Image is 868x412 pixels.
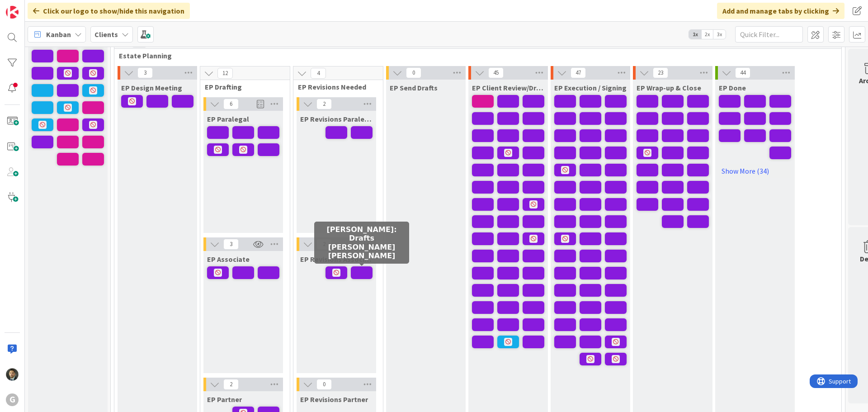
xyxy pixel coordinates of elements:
[719,164,791,178] a: Show More (34)
[94,30,118,39] b: Clients
[217,68,233,79] span: 12
[119,51,830,60] span: Estate Planning
[653,67,668,78] span: 23
[207,114,249,123] span: EP Paralegal
[637,83,701,92] span: EP Wrap-up & Close
[300,114,373,123] span: EP Revisions Paralegal
[223,239,239,250] span: 3
[205,82,278,91] span: EP Drafting
[472,83,544,92] span: EP Client Review/Draft Review Meeting
[390,83,438,92] span: EP Send Drafts
[207,255,250,264] span: EP Associate
[311,68,326,79] span: 4
[719,83,746,92] span: EP Done
[406,67,421,78] span: 0
[6,393,19,406] div: G
[701,30,713,39] span: 2x
[488,67,504,78] span: 45
[19,1,41,12] span: Support
[554,83,627,92] span: EP Execution / Signing
[571,67,586,78] span: 47
[6,6,19,19] img: Visit kanbanzone.com
[207,395,242,404] span: EP Partner
[223,379,239,390] span: 2
[735,26,803,43] input: Quick Filter...
[316,99,332,109] span: 2
[298,82,372,91] span: EP Revisions Needed
[223,99,239,109] span: 6
[689,30,701,39] span: 1x
[318,225,406,260] h5: [PERSON_NAME]: Drafts [PERSON_NAME] [PERSON_NAME]
[6,368,19,381] img: CG
[735,67,750,78] span: 44
[300,255,373,264] span: EP Revisions Associate
[300,395,368,404] span: EP Revisions Partner
[717,3,844,19] div: Add and manage tabs by clicking
[28,3,190,19] div: Click our logo to show/hide this navigation
[713,30,726,39] span: 3x
[121,83,182,92] span: EP Design Meeting
[46,29,71,40] span: Kanban
[316,379,332,390] span: 0
[137,67,153,78] span: 3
